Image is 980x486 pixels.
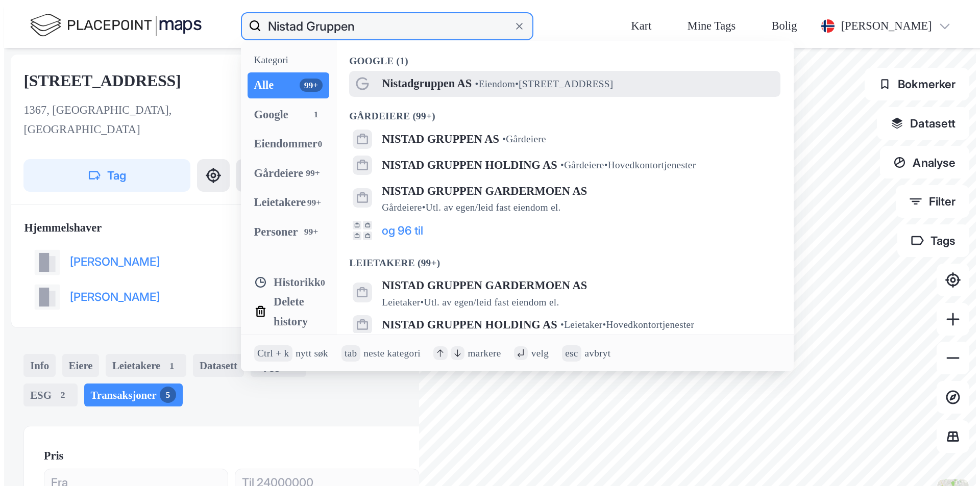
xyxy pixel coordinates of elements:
button: Bokmerker [865,68,969,100]
span: NISTAD GRUPPEN GARDERMOEN AS [382,182,774,201]
div: Google (1) [336,41,794,71]
span: • [502,134,506,144]
span: • [560,319,564,330]
span: NISTAD GRUPPEN HOLDING AS [382,156,557,175]
div: 0 [317,137,323,150]
div: velg [531,347,549,360]
div: 99+ [300,225,323,239]
div: esc [562,345,581,362]
span: • [475,79,479,89]
span: Gårdeiere [502,133,546,146]
div: 2 [55,387,71,403]
span: • [560,160,564,170]
button: Tag [23,159,190,192]
div: Kart [631,16,652,36]
div: Transaksjoner [84,383,183,406]
div: Datasett [193,354,244,377]
button: Tags [897,224,969,257]
span: NISTAD GRUPPEN AS [382,130,499,149]
div: 1 [309,108,323,121]
div: markere [468,347,501,360]
div: 1 [164,357,180,374]
div: Ctrl + k [254,345,292,362]
div: 99+ [300,79,323,92]
div: [STREET_ADDRESS] [23,68,184,94]
span: NISTAD GRUPPEN HOLDING AS [382,315,557,335]
div: Personer [254,222,298,242]
div: Historikk [254,273,321,292]
div: 5 [160,387,176,403]
div: Alle [254,75,274,95]
div: Eiere [62,354,100,377]
div: Leietakere [106,354,186,377]
div: nytt søk [296,347,328,360]
div: 1367, [GEOGRAPHIC_DATA], [GEOGRAPHIC_DATA] [23,100,250,140]
span: Nistadgruppen AS [382,74,472,93]
div: Leietakere (99+) [336,244,794,273]
span: Gårdeiere • Utl. av egen/leid fast eiendom el. [382,201,561,214]
div: Google [254,105,288,124]
span: Leietaker • Utl. av egen/leid fast eiendom el. [382,296,559,309]
div: Info [23,354,56,377]
div: Gårdeiere [254,164,304,183]
div: 99+ [303,167,323,180]
div: [PERSON_NAME] [841,16,932,36]
span: NISTAD GRUPPEN GARDERMOEN AS [382,276,774,295]
div: Kategori [254,55,329,66]
div: Leietakere [254,193,306,212]
div: Hjemmelshaver [24,218,386,238]
img: logo.f888ab2527a4732fd821a326f86c7f29.svg [30,12,202,40]
button: Filter [896,185,970,218]
div: Eiendommer [254,134,317,154]
div: tab [341,345,360,362]
button: Datasett [877,107,969,140]
div: 99+ [306,196,323,210]
button: og 96 til [382,221,423,240]
div: Delete history [274,292,323,331]
div: ESG [23,383,78,406]
input: Søk på adresse, matrikkel, gårdeiere, leietakere eller personer [261,10,513,42]
button: Analyse [880,146,970,178]
span: Leietaker • Hovedkontortjenester [560,318,694,331]
span: Eiendom • [STREET_ADDRESS] [475,78,614,91]
div: Mine Tags [688,16,736,36]
div: Gårdeiere (99+) [336,97,794,126]
div: Pris [44,446,64,466]
span: Gårdeiere • Hovedkontortjenester [560,159,696,172]
div: neste kategori [363,347,421,360]
div: Bolig [772,16,797,36]
div: 0 [321,276,325,289]
iframe: Chat Widget [929,437,980,486]
div: avbryt [584,347,610,360]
